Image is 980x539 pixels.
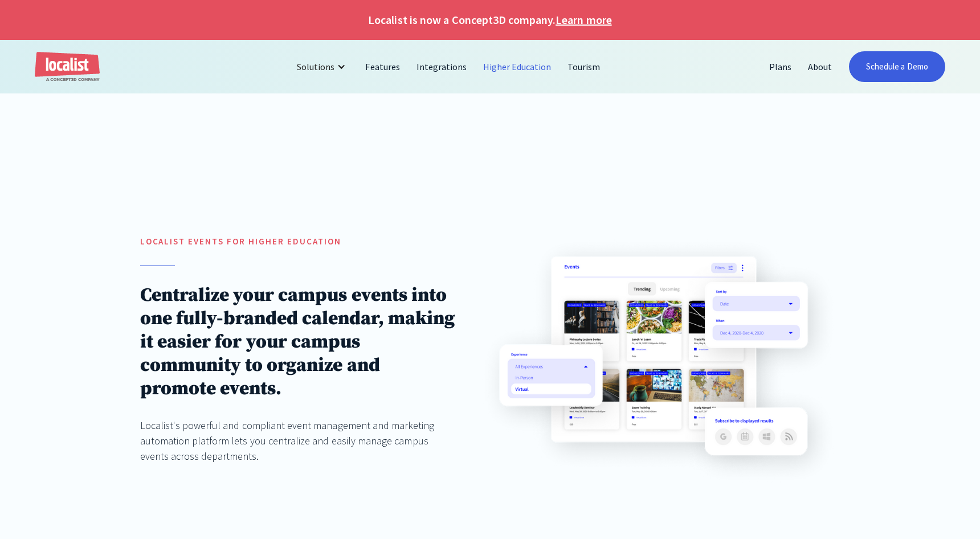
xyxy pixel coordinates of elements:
div: Solutions [288,53,357,80]
div: Solutions [297,60,334,73]
a: Learn more [556,11,611,28]
h5: localist Events for Higher education [140,235,455,248]
a: Plans [761,53,800,80]
a: Higher Education [475,53,560,80]
a: Schedule a Demo [849,51,945,82]
div: Localist's powerful and compliant event management and marketing automation platform lets you cen... [140,418,455,464]
h1: Centralize your campus events into one fully-branded calendar, making it easier for your campus c... [140,284,455,401]
a: Features [357,53,408,80]
a: home [35,52,100,82]
a: Integrations [409,53,475,80]
a: About [800,53,840,80]
a: Tourism [560,53,609,80]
